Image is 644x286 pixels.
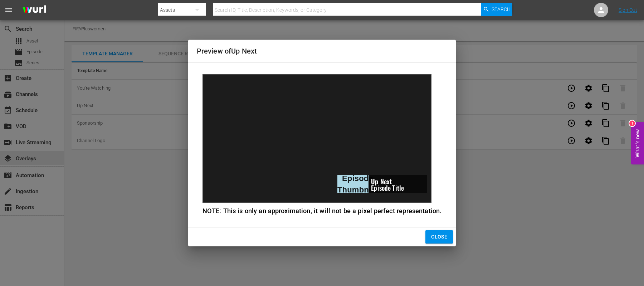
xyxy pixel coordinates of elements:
[371,177,392,186] span: Up Next
[425,230,453,244] button: Close
[197,45,448,57] h2: Preview of Up Next
[492,3,511,16] span: Search
[17,2,52,19] img: ans4CAIJ8jUAAAAAAAAAAAAAAAAAAAAAAAAgQb4GAAAAAAAAAAAAAAAAAAAAAAAAJMjXAAAAAAAAAAAAAAAAAAAAAAAAgAT5G...
[619,7,637,13] a: Sign Out
[203,206,442,216] div: NOTE: This is only an approximation, it will not be a pixel perfect representation.
[631,122,644,164] button: Open Feedback Widget
[337,175,369,193] div: Episode Thumbnail
[629,120,635,126] div: 1
[4,6,13,14] span: menu
[371,183,404,192] span: Episode Title
[431,232,447,241] span: Close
